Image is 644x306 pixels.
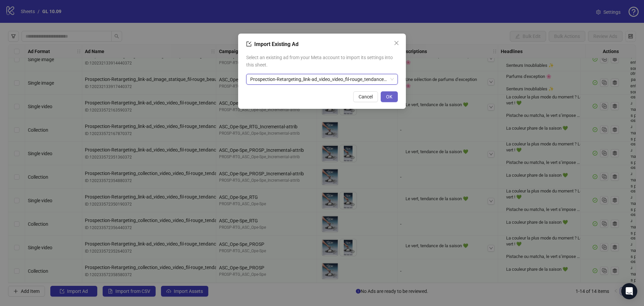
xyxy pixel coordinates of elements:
[621,283,637,299] div: Open Intercom Messenger
[359,94,373,99] span: Cancel
[353,91,378,102] button: Cancel
[246,41,252,47] span: import
[386,94,392,99] span: OK
[381,91,398,102] button: OK
[246,54,398,69] span: Select an existing ad from your Meta account to import its settings into this sheet.
[391,38,402,48] button: Close
[254,41,299,47] span: Import Existing Ad
[394,40,399,46] span: close
[250,74,394,84] span: Prospection-Retargeting_link-ad_video_video_fil-rouge_tendances-pistache-matcha_motion_08102025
